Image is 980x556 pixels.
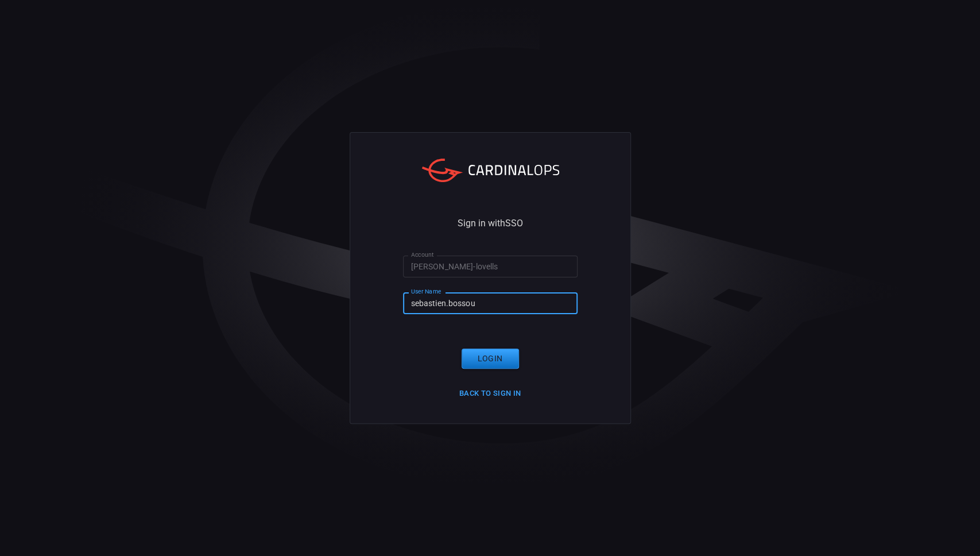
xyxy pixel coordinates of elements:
[411,250,434,259] label: Account
[452,385,528,403] button: Back to Sign in
[403,292,578,314] input: Type your user name
[403,256,578,277] input: Type your account
[458,219,523,228] span: Sign in with SSO
[411,287,441,296] label: User Name
[462,349,519,369] button: Login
